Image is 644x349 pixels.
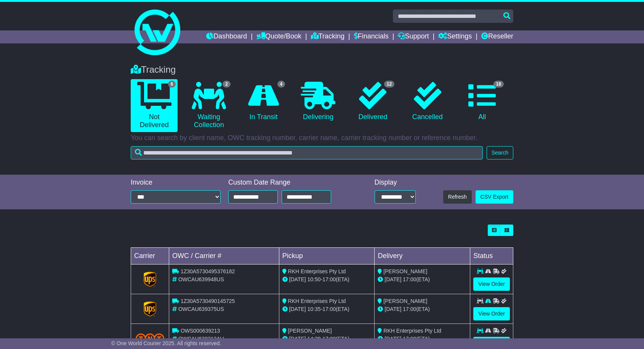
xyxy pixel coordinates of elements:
[289,336,306,342] span: [DATE]
[476,190,513,204] a: CSV Export
[311,30,344,43] a: Tracking
[403,276,416,282] span: 17:00
[169,248,279,265] td: OWC / Carrier #
[493,81,504,88] span: 18
[288,298,346,304] span: RKH Enterprises Pty Ltd
[481,30,513,43] a: Reseller
[144,301,157,317] img: GetCarrierServiceLogo
[459,79,506,124] a: 18 All
[470,248,513,265] td: Status
[282,305,372,313] div: - (ETA)
[178,306,224,312] span: OWCAU639375US
[168,81,176,88] span: 6
[181,268,235,274] span: 1Z30A5730495376182
[282,335,372,343] div: - (ETA)
[240,79,287,124] a: 4 In Transit
[279,248,375,265] td: Pickup
[256,30,301,43] a: Quote/Book
[473,277,510,291] a: View Order
[375,178,416,187] div: Display
[473,307,510,320] a: View Order
[398,30,429,43] a: Support
[322,276,336,282] span: 17:00
[206,30,247,43] a: Dashboard
[443,190,472,204] button: Refresh
[354,30,389,43] a: Financials
[288,268,346,274] span: RKH Enterprises Pty Ltd
[181,298,235,304] span: 1Z30A5730490145725
[308,306,321,312] span: 10:35
[438,30,472,43] a: Settings
[383,328,441,334] span: RKH Enterprises Pty Ltd
[384,336,401,342] span: [DATE]
[384,81,394,88] span: 12
[144,272,157,287] img: GetCarrierServiceLogo
[383,268,427,274] span: [PERSON_NAME]
[378,305,467,313] div: (ETA)
[378,276,467,284] div: (ETA)
[131,134,513,142] p: You can search by client name, OWC tracking number, carrier name, carrier tracking number or refe...
[277,81,285,88] span: 4
[127,64,517,75] div: Tracking
[404,79,451,124] a: Cancelled
[131,79,178,132] a: 6 Not Delivered
[131,248,169,265] td: Carrier
[403,306,416,312] span: 17:00
[295,79,341,124] a: Delivering
[349,79,396,124] a: 12 Delivered
[288,328,332,334] span: [PERSON_NAME]
[223,81,231,88] span: 2
[384,306,401,312] span: [DATE]
[289,276,306,282] span: [DATE]
[178,336,224,342] span: OWCAU639213AU
[228,178,351,187] div: Custom Date Range
[487,146,513,159] button: Search
[185,79,232,132] a: 2 Waiting Collection
[308,276,321,282] span: 10:50
[384,276,401,282] span: [DATE]
[375,248,470,265] td: Delivery
[403,336,416,342] span: 17:00
[111,340,221,346] span: © One World Courier 2025. All rights reserved.
[378,335,467,343] div: (ETA)
[136,333,164,344] img: TNT_Domestic.png
[383,298,427,304] span: [PERSON_NAME]
[322,336,336,342] span: 17:00
[308,336,321,342] span: 14:38
[282,276,372,284] div: - (ETA)
[178,276,224,282] span: OWCAU639948US
[289,306,306,312] span: [DATE]
[131,178,221,187] div: Invoice
[322,306,336,312] span: 17:00
[181,328,220,334] span: OWS000639213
